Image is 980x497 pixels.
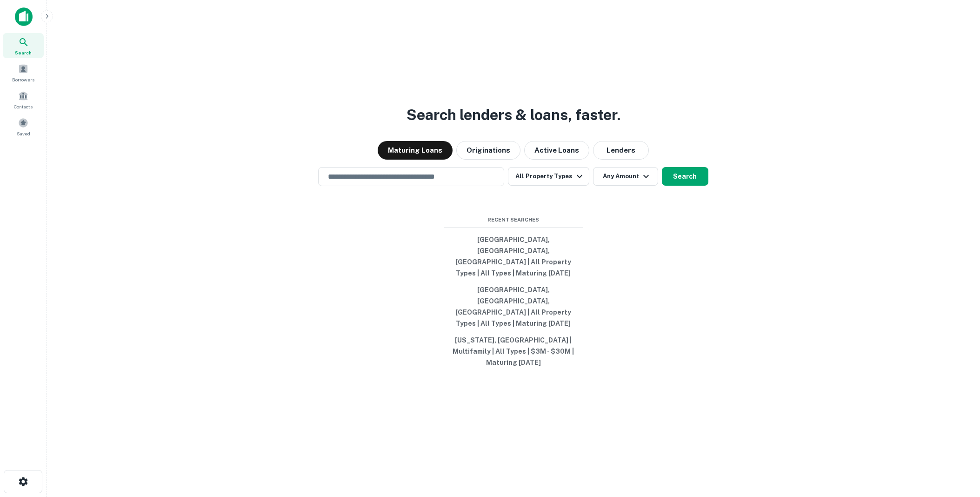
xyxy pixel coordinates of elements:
span: Contacts [14,103,33,110]
button: [GEOGRAPHIC_DATA], [GEOGRAPHIC_DATA], [GEOGRAPHIC_DATA] | All Property Types | All Types | Maturi... [444,282,583,332]
button: Active Loans [524,141,589,160]
iframe: Chat Widget [933,423,980,467]
a: Search [3,33,44,58]
button: Originations [456,141,520,160]
span: Search [15,49,32,56]
button: Lenders [593,141,649,160]
span: Recent Searches [444,216,583,224]
a: Contacts [3,87,44,112]
img: capitalize-icon.png [15,7,33,26]
h3: Search lenders & loans, faster. [407,104,620,126]
button: Any Amount [593,167,658,186]
a: Borrowers [3,60,44,85]
span: Borrowers [12,76,34,83]
button: Maturing Loans [378,141,453,160]
a: Saved [3,114,44,139]
button: [GEOGRAPHIC_DATA], [GEOGRAPHIC_DATA], [GEOGRAPHIC_DATA] | All Property Types | All Types | Maturi... [444,231,583,282]
button: [US_STATE], [GEOGRAPHIC_DATA] | Multifamily | All Types | $3M - $30M | Maturing [DATE] [444,332,583,371]
span: Saved [17,130,30,137]
button: All Property Types [508,167,589,186]
button: Search [662,167,708,186]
